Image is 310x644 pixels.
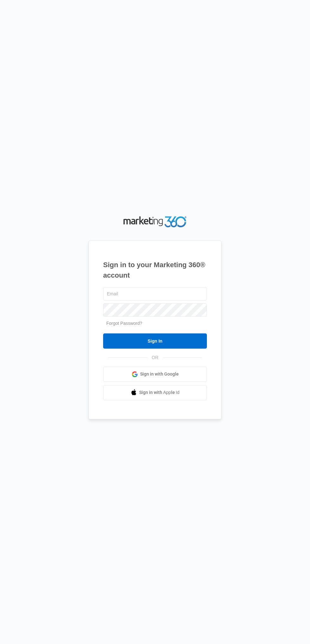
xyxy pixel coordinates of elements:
a: Forgot Password? [106,321,142,326]
a: Sign in with Google [103,367,207,382]
a: Sign in with Apple Id [103,385,207,400]
span: Sign in with Apple Id [139,389,180,396]
input: Sign In [103,333,207,349]
h1: Sign in to your Marketing 360® account [103,260,207,280]
span: Sign in with Google [140,371,179,377]
span: OR [147,354,163,361]
input: Email [103,287,207,300]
